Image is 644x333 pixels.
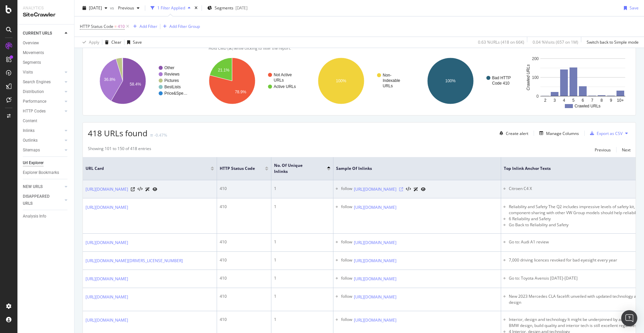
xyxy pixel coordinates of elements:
div: Create alert [506,131,528,136]
a: Url Explorer [23,159,69,166]
div: Segments [23,59,41,66]
text: 100% [445,79,455,83]
div: Distribution [23,88,44,95]
a: [URL][DOMAIN_NAME][DRIVERS_LICENSE_NUMBER] [86,257,183,264]
text: 8 [601,98,603,103]
svg: A chart. [525,52,631,110]
a: AI Url Details [414,186,418,193]
span: 418 URLs found [88,128,148,139]
div: Inlinks [23,127,35,134]
button: View HTML Source [406,187,411,192]
button: Segments[DATE] [205,3,250,13]
div: Content [23,117,37,125]
div: Showing 101 to 150 of 418 entries [88,146,151,154]
div: Apply [89,39,99,45]
div: Manage Columns [546,131,579,136]
div: 410 [220,186,268,192]
a: [URL][DOMAIN_NAME] [354,204,396,211]
a: [URL][DOMAIN_NAME] [86,294,128,300]
a: Overview [23,40,69,47]
a: Visits [23,69,63,76]
span: 2025 Aug. 18th [89,5,102,11]
text: BestLists [164,85,181,89]
button: Switch back to Simple mode [584,37,639,48]
div: 1 [274,257,330,263]
text: 36.8% [104,77,115,82]
div: follow [341,186,352,193]
div: Visits [23,69,33,76]
a: Analysis Info [23,213,69,220]
a: [URL][DOMAIN_NAME] [354,257,396,264]
span: 410 [118,22,125,31]
div: A chart. [306,52,412,110]
text: Bad HTTP [492,76,511,80]
div: Add Filter Group [169,23,200,29]
text: Code 410 [492,81,509,86]
span: HTTP Status Code [80,23,113,29]
div: 0.63 % URLs ( 418 on 66K ) [478,39,524,45]
div: Analysis Info [23,213,46,220]
a: DISAPPEARED URLS [23,193,63,207]
text: Active URLs [274,84,296,89]
div: 410 [220,204,268,210]
span: No. of Unique Inlinks [274,162,317,175]
div: DISAPPEARED URLS [23,193,57,207]
text: 100 [532,75,539,80]
div: 410 [220,275,268,281]
a: HTTP Codes [23,108,63,115]
button: Create alert [497,128,528,139]
text: Not Active [274,73,292,77]
a: [URL][DOMAIN_NAME] [354,294,396,300]
a: [URL][DOMAIN_NAME] [86,276,128,282]
div: 1 Filter Applied [157,5,185,11]
a: [URL][DOMAIN_NAME] [86,239,128,246]
button: Add Filter Group [160,22,200,31]
a: [URL][DOMAIN_NAME] [354,317,396,324]
text: Other [164,65,174,70]
a: [URL][DOMAIN_NAME] [86,204,128,211]
button: 1 Filter Applied [148,3,193,13]
div: Switch back to Simple mode [587,39,639,45]
div: A chart. [416,52,522,110]
a: Distribution [23,88,63,95]
button: Apply [80,37,99,48]
text: Price&Spe… [164,91,187,96]
button: View HTML Source [138,187,143,192]
div: CURRENT URLS [23,30,52,37]
div: Outlinks [23,137,38,144]
div: Sitemaps [23,147,40,154]
span: = [114,23,117,29]
div: A chart. [197,52,303,110]
text: 100% [336,79,346,83]
text: Non- [383,73,391,78]
a: [URL][DOMAIN_NAME] [354,186,396,193]
span: URL Card [86,165,209,172]
a: [URL][DOMAIN_NAME] [354,239,396,246]
div: Explorer Bookmarks [23,169,59,176]
div: 410 [220,293,268,299]
span: HTTP Status Code [220,165,255,172]
a: NEW URLS [23,183,63,190]
div: Next [622,147,631,153]
text: 3 [554,98,556,103]
div: follow [341,257,352,264]
span: Sample of Inlinks [336,165,488,172]
button: [DATE] [80,3,110,13]
div: times [193,5,199,11]
text: 78.9% [235,90,246,94]
button: Add Filter [130,22,157,31]
div: Overview [23,40,39,47]
div: 1 [274,275,330,281]
img: Equal [150,134,153,136]
div: HTTP Codes [23,108,46,115]
button: Next [622,146,631,154]
div: follow [341,275,352,282]
div: Save [630,5,639,11]
a: URL Inspection [421,186,426,193]
span: vs [110,5,115,11]
div: follow [341,293,352,300]
div: Save [133,39,142,45]
a: Segments [23,59,69,66]
span: Previous [115,5,134,11]
span: Segments [215,5,233,11]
